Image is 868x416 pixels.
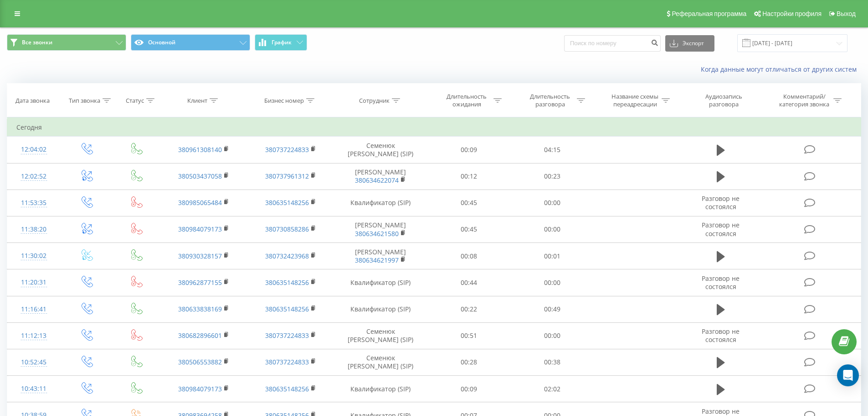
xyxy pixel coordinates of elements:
td: 00:44 [427,269,511,296]
td: 00:00 [511,269,594,296]
td: 00:45 [427,190,511,216]
td: Семенюк [PERSON_NAME] (SIP) [334,322,427,349]
td: 00:08 [427,243,511,269]
a: 380732423968 [265,252,309,260]
input: Поиск по номеру [564,35,661,52]
a: 380506553882 [178,358,222,366]
td: 00:28 [427,349,511,375]
a: 380634622074 [355,176,399,184]
a: 380634621580 [355,229,399,238]
div: 10:43:11 [16,380,51,398]
td: 00:00 [511,322,594,349]
td: 00:01 [511,243,594,269]
a: 380984079173 [178,384,222,393]
a: 380985065484 [178,198,222,207]
td: 00:09 [427,376,511,402]
span: Реферальная программа [672,10,746,17]
div: Open Intercom Messenger [837,364,859,386]
div: 11:38:20 [16,221,51,238]
button: Основной [131,34,250,51]
a: 380962877155 [178,278,222,287]
td: 00:00 [511,216,594,242]
div: Аудиозапись разговора [694,93,753,108]
div: Комментарий/категория звонка [778,93,831,108]
div: 12:04:02 [16,141,51,158]
td: Семенюк [PERSON_NAME] (SIP) [334,349,427,375]
td: Квалификатор (SIP) [334,376,427,402]
div: 11:12:13 [16,327,51,345]
td: 00:45 [427,216,511,242]
td: 04:15 [511,137,594,163]
button: Экспорт [665,35,714,52]
span: Разговор не состоялся [702,274,740,291]
div: 10:52:45 [16,353,51,371]
td: Квалификатор (SIP) [334,296,427,322]
a: Когда данные могут отличаться от других систем [701,65,861,74]
a: 380737224833 [265,145,309,154]
div: Длительность ожидания [442,93,491,108]
div: Сотрудник [359,97,390,105]
td: Квалификатор (SIP) [334,269,427,296]
div: Тип звонка [69,97,100,105]
a: 380503437058 [178,172,222,180]
td: 00:51 [427,322,511,349]
a: 380682896601 [178,331,222,340]
td: 00:22 [427,296,511,322]
div: Клиент [187,97,207,105]
td: Квалификатор (SIP) [334,190,427,216]
td: Сегодня [7,118,861,137]
a: 380634621997 [355,256,399,264]
span: График [272,39,292,46]
div: Название схемы переадресации [611,93,659,108]
div: Дата звонка [15,97,50,105]
a: 380635148256 [265,198,309,207]
div: Бизнес номер [264,97,304,105]
div: 11:30:02 [16,247,51,265]
span: Разговор не состоялся [702,327,740,344]
button: Все звонки [7,34,126,51]
a: 380737224833 [265,331,309,340]
span: Выход [837,10,856,17]
a: 380633838169 [178,305,222,313]
span: Все звонки [22,39,52,46]
a: 380730858286 [265,225,309,233]
div: 11:20:31 [16,274,51,291]
a: 380635148256 [265,278,309,287]
a: 380984079173 [178,225,222,233]
span: Разговор не состоялся [702,194,740,211]
td: 00:12 [427,163,511,190]
a: 380961308140 [178,145,222,154]
div: Статус [126,97,144,105]
td: [PERSON_NAME] [334,243,427,269]
button: График [255,34,307,51]
div: Длительность разговора [526,93,575,108]
td: 00:00 [511,190,594,216]
div: 11:16:41 [16,300,51,318]
td: 00:38 [511,349,594,375]
div: 12:02:52 [16,168,51,185]
td: [PERSON_NAME] [334,216,427,242]
div: 11:53:35 [16,194,51,212]
td: Семенюк [PERSON_NAME] (SIP) [334,137,427,163]
span: Разговор не состоялся [702,221,740,237]
a: 380635148256 [265,384,309,393]
td: 00:09 [427,137,511,163]
td: 00:23 [511,163,594,190]
a: 380737961312 [265,172,309,180]
a: 380930328157 [178,252,222,260]
a: 380635148256 [265,305,309,313]
td: [PERSON_NAME] [334,163,427,190]
td: 02:02 [511,376,594,402]
a: 380737224833 [265,358,309,366]
td: 00:49 [511,296,594,322]
span: Настройки профиля [762,10,822,17]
